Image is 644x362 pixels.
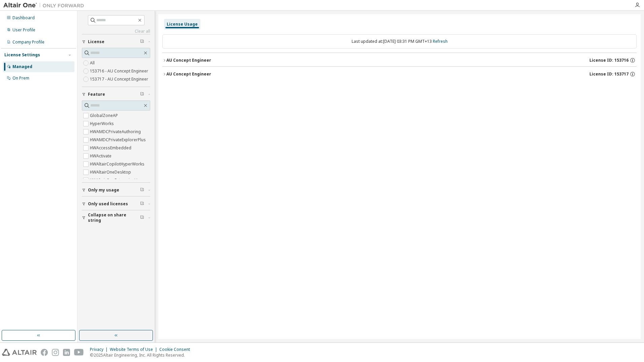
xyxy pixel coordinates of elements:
[166,71,211,77] div: AU Concept Engineer
[140,187,144,193] span: Clear filter
[90,352,194,358] p: © 2025 Altair Engineering, Inc. All Rights Reserved.
[162,67,637,82] button: AU Concept EngineerLicense ID: 153717
[90,59,96,67] label: All
[90,152,113,160] label: HWActivate
[90,347,110,352] div: Privacy
[12,64,32,69] div: Managed
[74,349,84,356] img: youtube.svg
[52,349,59,356] img: instagram.svg
[82,197,150,211] button: Only used licenses
[167,22,198,27] div: License Usage
[88,212,140,223] span: Collapse on share string
[90,136,147,144] label: HWAMDCPrivateExplorerPlus
[88,187,119,193] span: Only my usage
[82,210,150,225] button: Collapse on share string
[110,347,159,352] div: Website Terms of Use
[82,29,150,34] a: Clear all
[166,58,211,63] div: AU Concept Engineer
[12,76,29,81] div: On Prem
[12,27,35,33] div: User Profile
[82,87,150,102] button: Feature
[90,67,150,75] label: 153716 - AU Concept Engineer
[88,201,128,207] span: Only used licenses
[63,349,70,356] img: linkedin.svg
[90,176,145,184] label: HWAltairOneEnterpriseUser
[90,128,142,136] label: HWAMDCPrivateAuthoring
[90,75,150,83] label: 153717 - AU Concept Engineer
[90,112,119,120] label: GlobalZoneAP
[140,92,144,97] span: Clear filter
[82,183,150,198] button: Only my usage
[140,201,144,207] span: Clear filter
[162,53,637,68] button: AU Concept EngineerLicense ID: 153716
[12,15,35,21] div: Dashboard
[3,2,88,9] img: Altair One
[12,39,44,45] div: Company Profile
[90,120,115,128] label: HyperWorks
[140,215,144,220] span: Clear filter
[162,34,637,49] div: Last updated at: [DATE] 03:31 PM GMT+13
[433,38,448,44] a: Refresh
[90,168,132,176] label: HWAltairOneDesktop
[90,160,146,168] label: HWAltairCopilotHyperWorks
[2,349,37,356] img: altair_logo.svg
[82,34,150,49] button: License
[41,349,48,356] img: facebook.svg
[589,58,629,63] span: License ID: 153716
[88,92,105,97] span: Feature
[88,39,104,44] span: License
[589,71,629,77] span: License ID: 153717
[90,144,133,152] label: HWAccessEmbedded
[140,39,144,44] span: Clear filter
[4,52,40,58] div: License Settings
[159,347,194,352] div: Cookie Consent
